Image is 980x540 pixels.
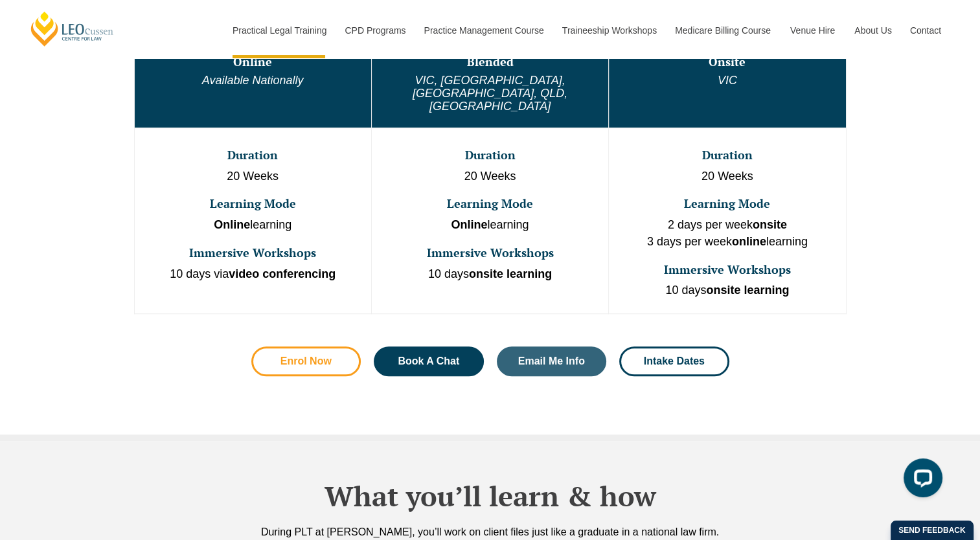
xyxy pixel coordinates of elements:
a: Book A Chat [374,346,484,376]
span: Enrol Now [280,356,332,366]
p: 20 Weeks [136,168,370,185]
h3: Onsite [610,56,844,69]
strong: onsite learning [706,284,789,297]
a: [PERSON_NAME] Centre for Law [29,10,115,47]
a: Medicare Billing Course [665,3,781,58]
strong: Online [214,218,250,231]
strong: video conferencing [229,267,336,280]
a: Email Me Info [497,346,607,376]
p: 20 Weeks [373,168,607,185]
em: VIC [718,74,737,87]
h3: Blended [373,56,607,69]
strong: online [732,235,766,248]
em: VIC, [GEOGRAPHIC_DATA], [GEOGRAPHIC_DATA], QLD, [GEOGRAPHIC_DATA] [413,74,567,113]
h3: Immersive Workshops [373,247,607,260]
span: Book A Chat [398,356,459,366]
h2: What you’ll learn & how [121,480,860,512]
strong: onsite [753,218,787,231]
a: Intake Dates [619,346,729,376]
h3: Learning Mode [610,197,844,210]
strong: Online [451,218,487,231]
h3: Immersive Workshops [610,264,844,276]
iframe: LiveChat chat widget [893,453,948,508]
p: 10 days via [136,266,370,283]
h3: Duration [136,149,370,162]
a: Practical Legal Training [223,3,336,58]
a: Traineeship Workshops [553,3,665,58]
p: learning [373,217,607,234]
h3: Immersive Workshops [136,247,370,260]
p: 2 days per week 3 days per week learning [610,217,844,250]
p: learning [136,217,370,234]
span: Intake Dates [644,356,705,366]
p: 10 days [373,266,607,283]
p: 10 days [610,282,844,299]
h3: Learning Mode [373,197,607,210]
a: Venue Hire [781,3,845,58]
strong: onsite learning [469,267,552,280]
p: 20 Weeks [610,168,844,185]
h3: Duration [610,149,844,162]
span: Email Me Info [518,356,585,366]
h3: Learning Mode [136,197,370,210]
a: Practice Management Course [415,3,553,58]
em: Available Nationally [202,74,304,87]
a: About Us [845,3,900,58]
a: CPD Programs [335,3,414,58]
a: Contact [900,3,951,58]
h3: Duration [373,149,607,162]
a: Enrol Now [251,346,361,376]
h3: Online [136,56,370,69]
